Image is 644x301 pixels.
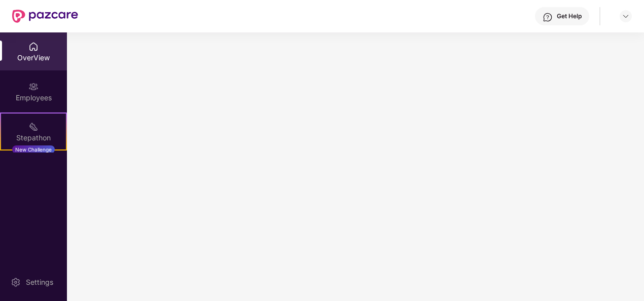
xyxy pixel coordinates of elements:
[1,133,66,143] div: Stepathon
[622,12,630,20] img: svg+xml;base64,PHN2ZyBpZD0iRHJvcGRvd24tMzJ4MzIiIHhtbG5zPSJodHRwOi8vd3d3LnczLm9yZy8yMDAwL3N2ZyIgd2...
[28,82,39,92] img: svg+xml;base64,PHN2ZyBpZD0iRW1wbG95ZWVzIiB4bWxucz0iaHR0cDovL3d3dy53My5vcmcvMjAwMC9zdmciIHdpZHRoPS...
[12,145,55,154] div: New Challenge
[23,277,56,287] div: Settings
[543,12,553,22] img: svg+xml;base64,PHN2ZyBpZD0iSGVscC0zMngzMiIgeG1sbnM9Imh0dHA6Ly93d3cudzMub3JnLzIwMDAvc3ZnIiB3aWR0aD...
[11,277,21,287] img: svg+xml;base64,PHN2ZyBpZD0iU2V0dGluZy0yMHgyMCIgeG1sbnM9Imh0dHA6Ly93d3cudzMub3JnLzIwMDAvc3ZnIiB3aW...
[557,12,582,20] div: Get Help
[28,42,39,52] img: svg+xml;base64,PHN2ZyBpZD0iSG9tZSIgeG1sbnM9Imh0dHA6Ly93d3cudzMub3JnLzIwMDAvc3ZnIiB3aWR0aD0iMjAiIG...
[12,10,78,23] img: New Pazcare Logo
[28,122,39,132] img: svg+xml;base64,PHN2ZyB4bWxucz0iaHR0cDovL3d3dy53My5vcmcvMjAwMC9zdmciIHdpZHRoPSIyMSIgaGVpZ2h0PSIyMC...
